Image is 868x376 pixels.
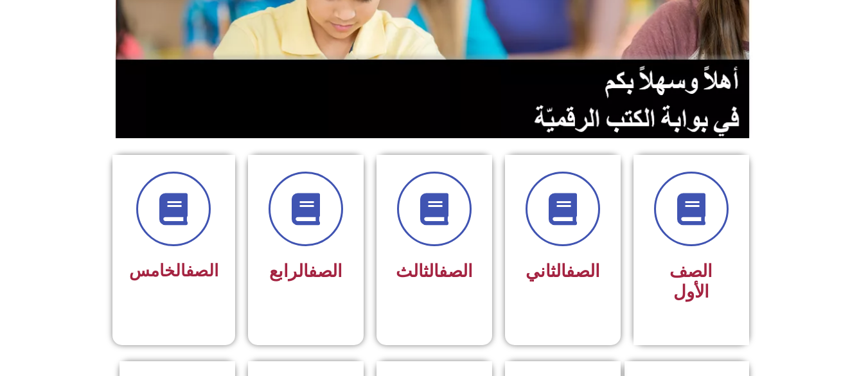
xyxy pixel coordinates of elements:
span: الثالث [396,261,473,282]
span: الخامس [129,261,218,280]
span: الصف الأول [669,261,713,302]
span: الرابع [269,261,342,282]
a: الصف [186,261,218,280]
span: الثاني [526,261,600,282]
a: الصف [439,261,473,282]
a: الصف [308,261,342,282]
a: الصف [566,261,600,282]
